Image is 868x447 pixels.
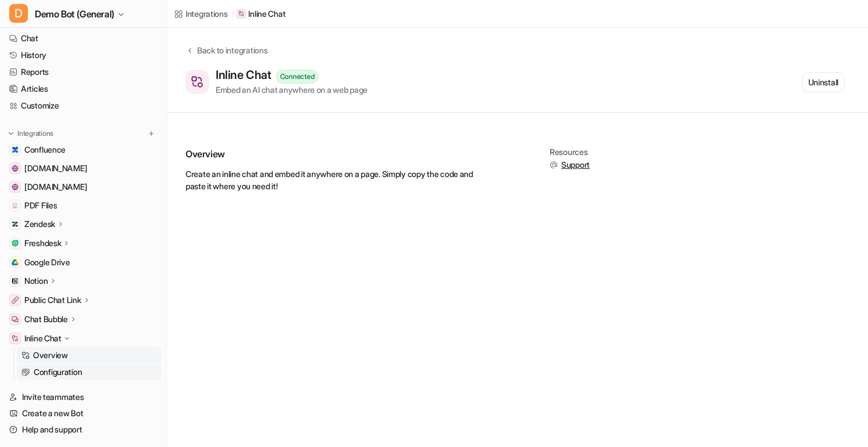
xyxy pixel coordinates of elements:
[24,200,57,211] span: PDF Files
[12,335,19,342] img: Inline Chat
[186,168,522,192] p: Create an inline chat and embed it anywhere on a page. Simply copy the code and paste it where yo...
[248,8,285,20] p: Inline Chat
[561,159,590,171] span: Support
[12,183,19,190] img: www.atlassian.com
[17,347,162,363] a: Overview
[186,147,522,161] h2: Overview
[17,364,162,380] a: Configuration
[5,128,57,139] button: Integrations
[231,9,234,19] span: /
[174,8,228,20] a: Integrations
[5,64,162,80] a: Reports
[12,202,19,209] img: PDF Files
[216,84,368,96] div: Embed an AI chat anywhere on a web page
[5,405,162,421] a: Create a new Bot
[24,275,48,287] p: Notion
[12,146,19,153] img: Confluence
[186,8,228,20] div: Integrations
[12,165,19,172] img: www.airbnb.com
[276,70,319,84] div: Connected
[5,179,162,195] a: www.atlassian.com[DOMAIN_NAME]
[24,237,61,249] p: Freshdesk
[5,98,162,114] a: Customize
[24,294,81,306] p: Public Chat Link
[5,30,162,46] a: Chat
[5,421,162,438] a: Help and support
[24,313,68,325] p: Chat Bubble
[5,142,162,158] a: ConfluenceConfluence
[17,129,53,138] p: Integrations
[35,6,114,22] span: Demo Bot (General)
[147,129,155,138] img: menu_add.svg
[12,316,19,323] img: Chat Bubble
[550,161,558,169] img: support.svg
[5,160,162,176] a: www.airbnb.com[DOMAIN_NAME]
[34,366,82,378] p: Configuration
[5,81,162,97] a: Articles
[24,218,55,230] p: Zendesk
[12,297,19,304] img: Public Chat Link
[12,259,19,266] img: Google Drive
[7,129,15,138] img: expand menu
[237,8,285,20] a: Inline Chat
[5,389,162,405] a: Invite teammates
[186,44,267,68] button: Back to integrations
[12,277,19,284] img: Notion
[12,240,19,247] img: Freshdesk
[550,159,590,171] button: Support
[24,144,66,156] span: Confluence
[9,4,28,23] span: D
[5,197,162,214] a: PDF FilesPDF Files
[24,163,87,174] span: [DOMAIN_NAME]
[33,349,68,361] p: Overview
[5,47,162,63] a: History
[24,257,70,268] span: Google Drive
[5,254,162,271] a: Google DriveGoogle Drive
[802,72,845,92] button: Uninstall
[24,181,87,193] span: [DOMAIN_NAME]
[194,44,267,56] div: Back to integrations
[24,333,61,344] p: Inline Chat
[12,221,19,228] img: Zendesk
[550,147,590,157] div: Resources
[216,68,276,82] div: Inline Chat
